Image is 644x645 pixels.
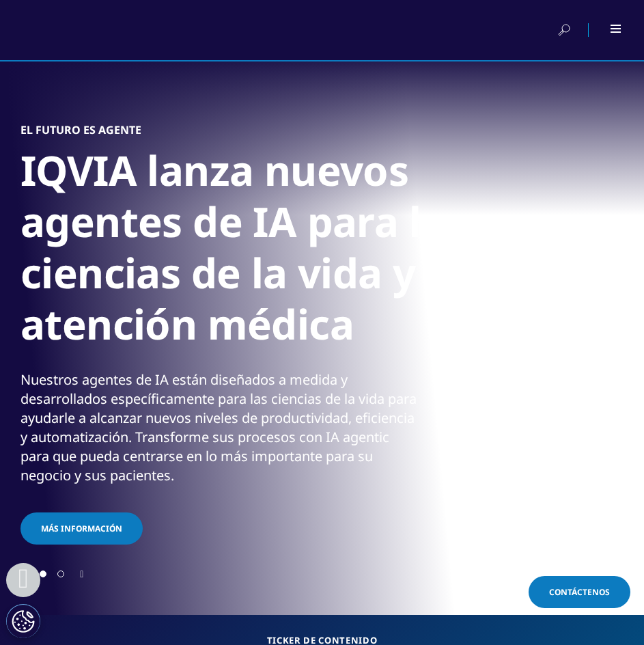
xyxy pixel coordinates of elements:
button: Configuración de cookies [6,604,40,638]
a: Contáctenos [529,576,630,608]
font: IQVIA lanza nuevos agentes de IA para las ciencias de la vida y la atención médica [20,142,465,352]
font: Contáctenos [549,586,610,598]
font: EL FUTURO ES AGENTE [20,122,141,137]
font: Nuestros agentes de IA están diseñados a medida y desarrollados específicamente para las ciencias... [20,370,417,484]
div: 1 / 2 [20,102,624,567]
span: Ir a la diapositiva 2 [57,571,64,577]
span: Ir a la diapositiva 1 [40,571,46,577]
div: Siguiente diapositiva [80,567,83,580]
font: Más información [41,523,122,534]
a: Más información [20,512,143,545]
